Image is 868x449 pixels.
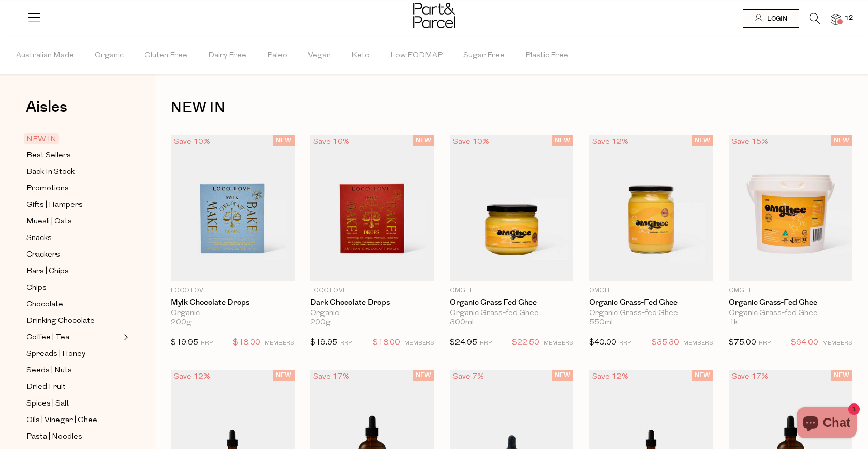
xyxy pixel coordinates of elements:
[692,135,713,146] span: NEW
[26,414,97,427] span: Oils | Vinegar | Ghee
[413,135,434,146] span: NEW
[450,135,573,281] img: Organic Grass Fed Ghee
[121,331,128,343] button: Expand/Collapse Coffee | Tea
[24,133,59,144] span: NEW IN
[373,336,400,350] span: $18.00
[589,309,713,318] div: Organic Grass-fed Ghee
[525,38,568,74] span: Plastic Free
[26,133,121,145] a: NEW IN
[26,281,121,294] a: Chips
[512,336,539,350] span: $22.50
[729,318,738,327] span: 1k
[729,298,852,307] a: Organic Grass-fed Ghee
[26,381,121,394] a: Dried Fruit
[480,340,492,346] small: RRP
[729,135,852,281] img: Organic Grass-fed Ghee
[450,286,573,295] p: OMGhee
[171,135,213,149] div: Save 10%
[589,339,616,347] span: $40.00
[831,370,852,381] span: NEW
[26,166,121,178] a: Back In Stock
[791,336,818,350] span: $64.00
[26,348,85,361] span: Spreads | Honey
[26,397,121,410] a: Spices | Salt
[26,298,121,311] a: Chocolate
[26,431,82,443] span: Pasta | Noodles
[310,135,352,149] div: Save 10%
[26,348,121,361] a: Spreads | Honey
[26,249,60,261] span: Crackers
[26,364,121,377] a: Seeds | Nuts
[171,370,213,384] div: Save 12%
[743,9,799,28] a: Login
[589,135,631,149] div: Save 12%
[264,340,295,346] small: MEMBERS
[26,199,83,212] span: Gifts | Hampers
[729,135,771,149] div: Save 15%
[683,340,713,346] small: MEMBERS
[26,182,121,195] a: Promotions
[450,298,573,307] a: Organic Grass Fed Ghee
[26,166,75,178] span: Back In Stock
[26,365,72,377] span: Seeds | Nuts
[95,38,124,74] span: Organic
[26,414,121,427] a: Oils | Vinegar | Ghee
[831,135,852,146] span: NEW
[390,38,443,74] span: Low FODMAP
[589,318,613,327] span: 550ml
[351,38,370,74] span: Keto
[310,298,434,307] a: Dark Chocolate Drops
[26,331,121,344] a: Coffee | Tea
[310,318,331,327] span: 200g
[310,135,434,281] img: Dark Chocolate Drops
[450,318,474,327] span: 300ml
[26,265,69,278] span: Bars | Chips
[729,309,852,318] div: Organic Grass-fed Ghee
[26,332,69,344] span: Coffee | Tea
[26,216,72,228] span: Muesli | Oats
[26,430,121,443] a: Pasta | Noodles
[26,315,121,327] a: Drinking Chocolate
[26,199,121,212] a: Gifts | Hampers
[543,340,573,346] small: MEMBERS
[463,38,505,74] span: Sugar Free
[26,96,67,118] span: Aisles
[26,265,121,278] a: Bars | Chips
[404,340,434,346] small: MEMBERS
[589,370,631,384] div: Save 12%
[310,286,434,295] p: Loco Love
[171,318,192,327] span: 200g
[26,398,69,410] span: Spices | Salt
[233,336,260,350] span: $18.00
[171,96,852,119] h1: NEW IN
[201,340,213,346] small: RRP
[450,339,477,347] span: $24.95
[793,407,860,441] inbox-online-store-chat: Shopify online store chat
[413,3,455,28] img: Part&Parcel
[273,135,295,146] span: NEW
[729,370,771,384] div: Save 17%
[26,298,63,311] span: Chocolate
[26,215,121,228] a: Muesli | Oats
[26,183,69,195] span: Promotions
[171,309,295,318] div: Organic
[267,38,287,74] span: Paleo
[340,340,352,346] small: RRP
[729,339,756,347] span: $75.00
[310,370,352,384] div: Save 17%
[26,315,95,327] span: Drinking Chocolate
[450,135,492,149] div: Save 10%
[171,298,295,307] a: Mylk Chocolate Drops
[171,286,295,295] p: Loco Love
[822,340,852,346] small: MEMBERS
[208,38,246,74] span: Dairy Free
[552,135,573,146] span: NEW
[831,14,841,25] a: 12
[26,232,52,245] span: Snacks
[144,38,187,74] span: Gluten Free
[589,135,713,281] img: Organic Grass-fed Ghee
[413,370,434,381] span: NEW
[589,286,713,295] p: OMGhee
[26,149,121,162] a: Best Sellers
[171,339,198,347] span: $19.95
